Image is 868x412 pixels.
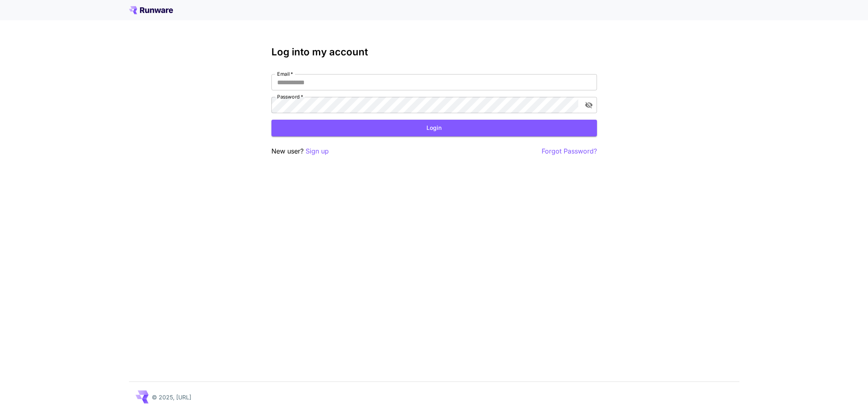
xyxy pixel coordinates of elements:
button: Login [271,120,597,136]
p: New user? [271,146,329,156]
button: toggle password visibility [582,98,596,112]
button: Forgot Password? [542,146,597,156]
button: Sign up [306,146,329,156]
label: Password [277,93,303,100]
p: © 2025, [URL] [152,393,191,401]
label: Email [277,70,293,77]
h3: Log into my account [271,46,597,58]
